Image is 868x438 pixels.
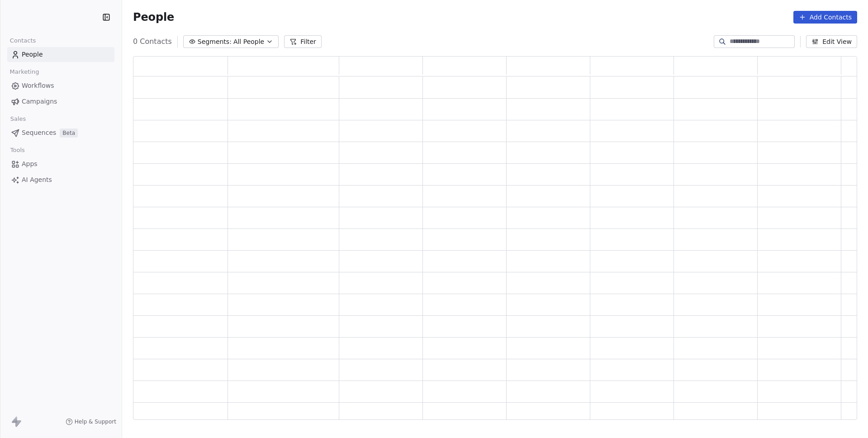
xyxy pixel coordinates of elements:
span: 0 Contacts [133,36,172,47]
a: AI Agents [7,172,114,187]
a: People [7,47,114,62]
button: Filter [284,35,322,48]
span: Apps [22,159,38,169]
span: Sales [6,112,30,126]
span: Workflows [22,81,54,90]
button: Edit View [806,35,857,48]
a: Workflows [7,78,114,93]
span: People [22,50,43,59]
span: Help & Support [75,418,116,425]
span: Marketing [6,65,43,79]
a: Help & Support [66,418,116,425]
span: Beta [60,129,78,138]
a: Apps [7,157,114,171]
span: All People [233,37,264,47]
span: Contacts [6,34,40,48]
span: Tools [6,143,28,157]
span: Campaigns [22,97,57,106]
a: Campaigns [7,94,114,109]
span: People [133,10,174,24]
span: AI Agents [22,175,52,185]
a: SequencesBeta [7,125,114,140]
button: Add Contacts [793,11,857,24]
span: Segments: [198,37,232,47]
span: Sequences [22,128,56,138]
